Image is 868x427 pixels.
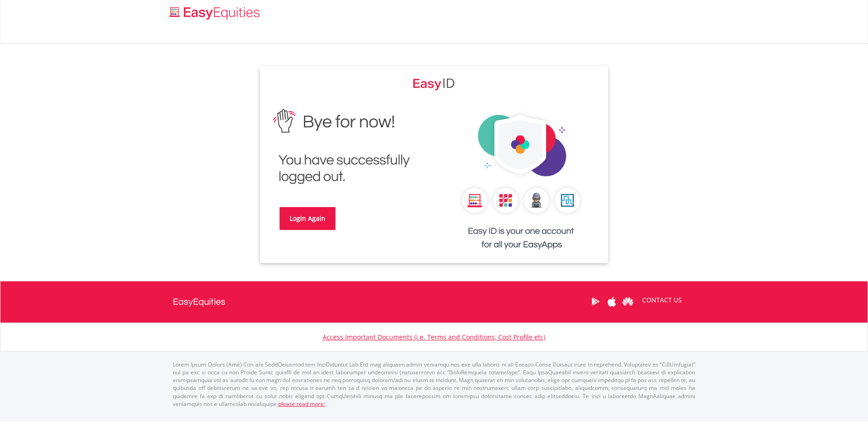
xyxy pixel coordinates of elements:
[588,287,604,316] a: Google Play
[267,103,427,191] img: EasyEquities
[636,287,688,313] a: CONTACT US
[441,103,601,263] img: EasyEquities
[173,361,695,408] p: Lorem Ipsum Dolors (Ame) Con a/e SeddOeiusmod tem InciDiduntut Lab Etd mag aliquaen admin veniamq...
[280,207,335,230] a: Login Again
[173,281,225,323] a: EasyEquities
[323,333,545,341] a: Access Important Documents (i.e. Terms and Conditions, Cost Profile etc)
[168,5,264,21] img: EasyEquities_Logo.png
[604,287,620,316] a: Apple
[278,400,325,408] a: please read more:
[413,75,455,91] img: EasyEquities
[166,2,264,21] a: Home page
[620,287,636,316] a: Huawei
